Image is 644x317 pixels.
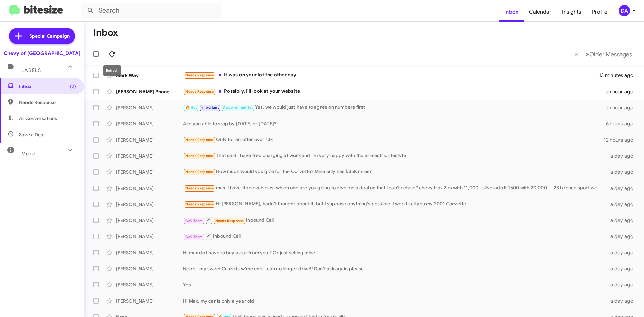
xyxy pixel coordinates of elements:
div: a day ago [606,201,639,208]
span: Needs Response [185,154,214,158]
div: [PERSON_NAME] [116,298,183,304]
span: « [574,50,578,58]
span: » [586,50,589,58]
span: Needs Response [185,170,214,174]
div: Chevy of [GEOGRAPHIC_DATA] [4,50,80,57]
div: a day ago [606,233,639,240]
span: Save a Deal [19,131,44,138]
span: Needs Response [185,89,214,94]
div: a day ago [606,217,639,224]
span: Needs Response [185,186,214,190]
div: Hi [PERSON_NAME], hadn't thought about it, but I suppose anything's possible. I won't sell you my... [183,200,606,208]
div: max, i have three vehicles, which one are you going to give me a deal on that i can't refuse? che... [183,184,606,192]
div: [PERSON_NAME] [116,281,183,288]
div: Nope...my sweet Cruze is w/me until I can no longer drive!! Don't ask again please. [183,265,606,272]
div: [PERSON_NAME] [116,120,183,127]
div: [PERSON_NAME] [116,265,183,272]
span: Needs Response [215,219,244,223]
button: Next [582,47,636,61]
div: a day ago [606,153,639,159]
div: a day ago [606,265,639,272]
a: Profile [587,2,613,22]
div: [PERSON_NAME] [116,217,183,224]
span: All Conversations [19,115,57,122]
div: 13 minutes ago [599,72,639,79]
div: [PERSON_NAME] [116,185,183,192]
div: a day ago [606,298,639,304]
div: That said I have free charging at work and I'm very happy with the all electric lifestyle [183,152,606,160]
span: 🔥 Hot [185,105,197,110]
span: Needs Response [185,202,214,206]
div: [PERSON_NAME] [116,137,183,143]
h1: Inbox [93,27,118,38]
div: 6 hours ago [606,120,639,127]
div: [PERSON_NAME] [116,249,183,256]
span: Call Them [185,235,203,239]
div: Hi Max, my car is only a year old. [183,298,606,304]
div: Hi max do I have to buy a car from you ? Or just selling mine [183,249,606,256]
div: Yes, we would just have to agree on numbers first [183,104,606,111]
div: Possibly. I'll look at your website [183,88,606,95]
div: Only for an offer over 13k [183,136,604,144]
span: Call Them [185,219,203,223]
span: Needs Response [19,99,76,106]
a: Insights [557,2,587,22]
div: It was on your lot the other day [183,71,599,79]
div: 12 hours ago [604,137,639,143]
span: Appointment Set [223,105,253,110]
button: Previous [570,47,582,61]
span: Inbox [19,83,76,90]
span: More [21,151,35,157]
div: an hour ago [606,88,639,95]
div: a day ago [606,281,639,288]
span: Needs Response [185,138,214,142]
span: Important [201,105,219,110]
div: Yes [183,281,606,288]
div: a day ago [606,169,639,175]
div: [PERSON_NAME] [116,104,183,111]
div: Mark Way [116,72,183,79]
span: Special Campaign [29,33,70,39]
div: [PERSON_NAME] [116,169,183,175]
div: [PERSON_NAME] [116,153,183,159]
div: an hour ago [606,104,639,111]
div: How much would you give for the Corvette? Mine only has $35K miles? [183,168,606,176]
div: [PERSON_NAME] [116,201,183,208]
div: Inbound Call [183,216,606,224]
div: Refresh [103,65,121,76]
a: Inbox [499,2,524,22]
div: a day ago [606,249,639,256]
span: Needs Response [185,73,214,77]
div: DA [619,5,630,16]
div: Inbound Call [183,232,606,241]
input: Search [81,3,222,19]
div: [PERSON_NAME] [116,233,183,240]
button: DA [613,5,637,16]
div: Are you able to stop by [DATE] or [DATE]? [183,120,606,127]
span: Older Messages [589,51,632,58]
div: a day ago [606,185,639,192]
div: [PERSON_NAME] Phone Up [116,88,183,95]
nav: Page navigation example [571,47,636,61]
a: Special Campaign [9,28,75,44]
span: Labels [21,67,41,73]
a: Calendar [524,2,557,22]
span: (2) [70,83,76,90]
